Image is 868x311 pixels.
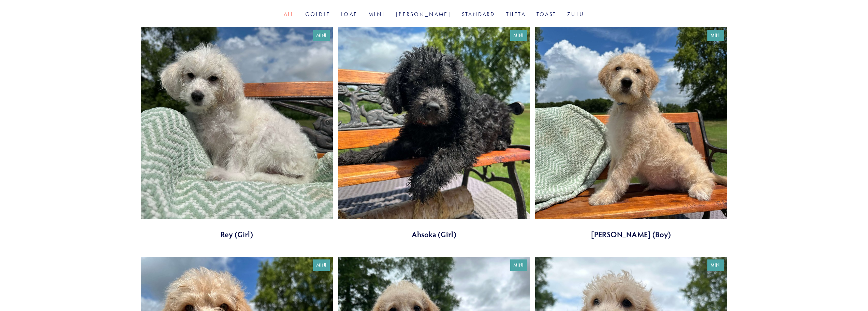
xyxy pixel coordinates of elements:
a: Toast [536,11,556,17]
a: Goldie [305,11,330,17]
a: [PERSON_NAME] [396,11,451,17]
a: Zulu [567,11,584,17]
a: Mini [368,11,385,17]
a: Standard [462,11,495,17]
a: All [284,11,294,17]
a: Loaf [341,11,357,17]
a: Theta [506,11,526,17]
